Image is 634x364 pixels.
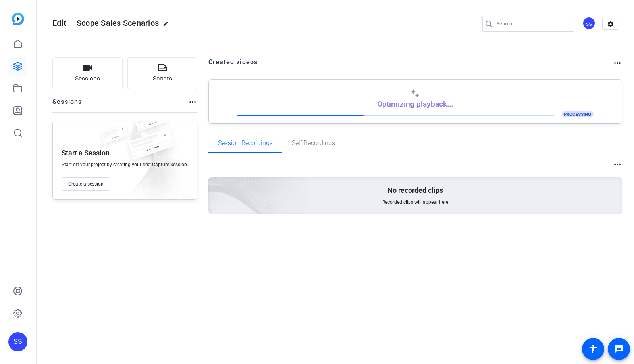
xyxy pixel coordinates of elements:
span: Sessions [75,74,100,83]
button: Create a session [62,177,110,191]
mat-icon: accessibility [588,344,598,354]
img: fake-session.png [121,129,181,168]
span: Session Recordings [218,140,273,146]
mat-icon: edit [163,21,172,31]
button: Scripts [127,57,198,89]
span: Recorded clips will appear here [382,199,448,205]
button: Sessions [52,57,123,89]
img: embarkstudio-empty-session.png [119,99,309,271]
p: Optimizing playback... [377,100,453,109]
mat-icon: more_horiz [613,160,622,169]
span: Edit — Scope Sales Scenarios [52,18,159,28]
p: Start a Session [62,148,110,158]
span: Create a session [68,181,104,187]
span: Scripts [153,74,172,83]
span: Start off your project by creating your first Capture Session. [62,161,188,168]
div: SS [8,332,27,351]
img: embarkstudio-empty-session.png [116,119,193,203]
mat-icon: more_horiz [188,97,197,107]
mat-icon: message [614,344,624,354]
mat-icon: more_horiz [613,58,622,68]
h2: Sessions [52,97,82,112]
img: blue-gradient.svg [12,13,24,25]
ngx-avatar: Studio Support [582,17,596,31]
div: SS [582,17,595,30]
p: No recorded clips [387,186,443,195]
h2: Created videos [208,57,613,73]
input: Search [497,19,568,29]
mat-icon: settings [603,18,619,30]
img: fake-session.png [129,109,173,138]
span: PROCESSING [562,111,594,117]
span: Self Recordings [292,140,335,146]
img: fake-session.png [96,126,132,149]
